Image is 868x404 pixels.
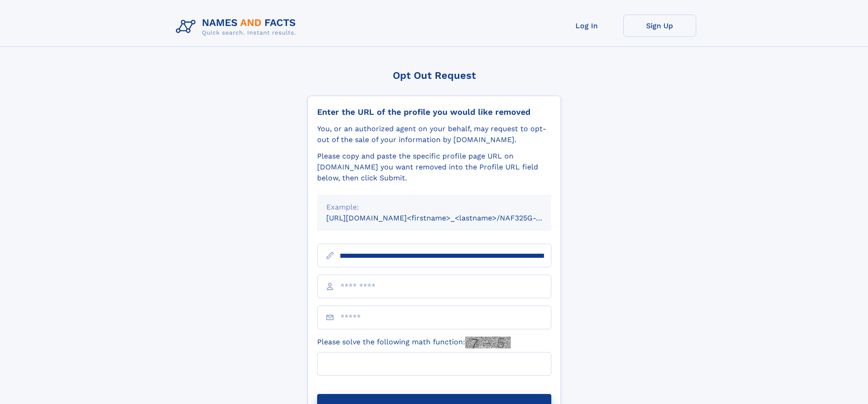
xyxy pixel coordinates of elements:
[623,15,696,37] a: Sign Up
[326,214,569,222] small: [URL][DOMAIN_NAME]<firstname>_<lastname>/NAF325G-xxxxxxxx
[308,70,561,81] div: Opt Out Request
[550,15,623,37] a: Log In
[172,15,303,39] img: Logo Names and Facts
[317,123,551,145] div: You, or an authorized agent on your behalf, may request to opt-out of the sale of your informatio...
[317,107,551,117] div: Enter the URL of the profile you would like removed
[317,151,551,184] div: Please copy and paste the specific profile page URL on [DOMAIN_NAME] you want removed into the Pr...
[326,202,542,213] div: Example:
[317,337,511,348] label: Please solve the following math function:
